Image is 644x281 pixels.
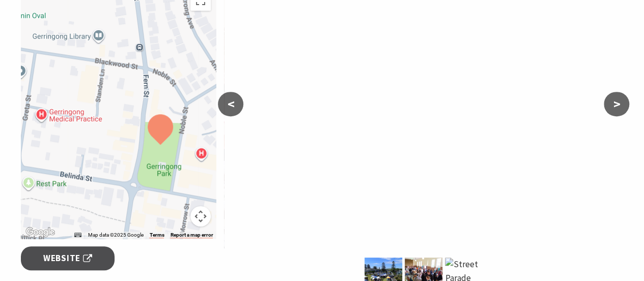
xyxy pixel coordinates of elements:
[190,206,211,226] button: Map camera controls
[88,232,143,238] span: Map data ©2025 Google
[74,232,81,239] button: Keyboard shortcuts
[43,251,92,265] span: Website
[149,232,164,238] a: Terms (opens in new tab)
[23,225,57,239] a: Open this area in Google Maps (opens a new window)
[218,92,243,116] button: <
[170,232,213,238] a: Report a map error
[604,92,629,116] button: >
[21,246,115,270] a: Website
[23,225,57,239] img: Google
